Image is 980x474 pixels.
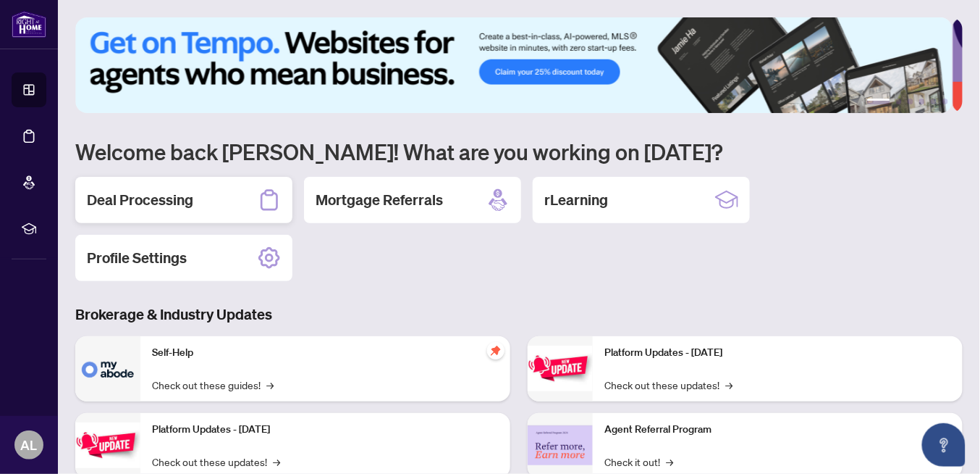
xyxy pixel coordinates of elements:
[75,17,952,113] img: Slide 0
[21,435,38,455] span: AL
[867,99,890,104] button: 1
[87,248,187,268] h2: Profile Settings
[12,11,46,38] img: logo
[922,423,966,467] button: Open asap
[152,377,274,393] a: Check out these guides!→
[75,304,963,325] h3: Brokerage & Industry Updates
[528,346,593,391] img: Platform Updates - June 23, 2025
[604,422,951,438] p: Agent Referral Program
[666,454,673,470] span: →
[604,345,951,361] p: Platform Updates - [DATE]
[87,190,193,210] h2: Deal Processing
[908,99,913,104] button: 3
[942,99,948,104] button: 6
[75,423,140,468] img: Platform Updates - September 16, 2025
[273,454,280,470] span: →
[544,190,608,210] h2: rLearning
[152,422,499,438] p: Platform Updates - [DATE]
[919,99,925,104] button: 4
[896,99,902,104] button: 2
[316,190,443,210] h2: Mortgage Referrals
[487,342,504,359] span: pushpin
[75,138,963,165] h1: Welcome back [PERSON_NAME]! What are you working on [DATE]?
[931,99,937,104] button: 5
[725,377,732,393] span: →
[152,345,499,361] p: Self-Help
[75,336,140,402] img: Self-Help
[152,454,280,470] a: Check out these updates!→
[266,377,274,393] span: →
[604,454,673,470] a: Check it out!→
[604,377,732,393] a: Check out these updates!→
[528,425,593,465] img: Agent Referral Program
